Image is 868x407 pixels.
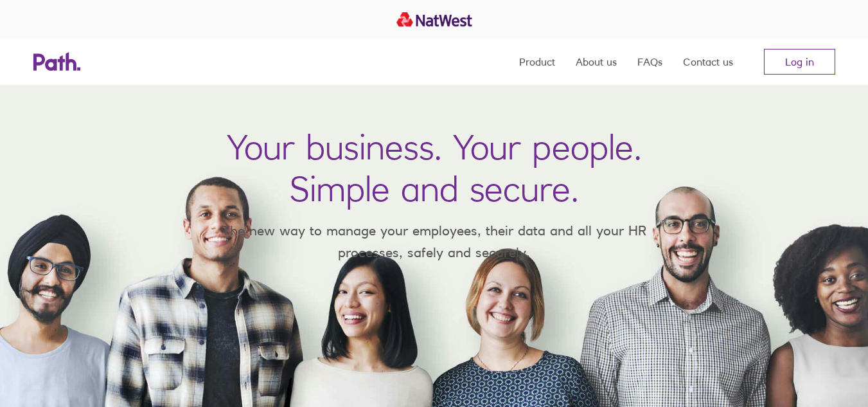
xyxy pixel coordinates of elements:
[519,39,555,85] a: Product
[227,126,642,210] h1: Your business. Your people. Simple and secure.
[764,49,835,75] a: Log in
[637,39,662,85] a: FAQs
[576,39,617,85] a: About us
[683,39,733,85] a: Contact us
[203,220,666,263] p: The new way to manage your employees, their data and all your HR processes, safely and securely.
